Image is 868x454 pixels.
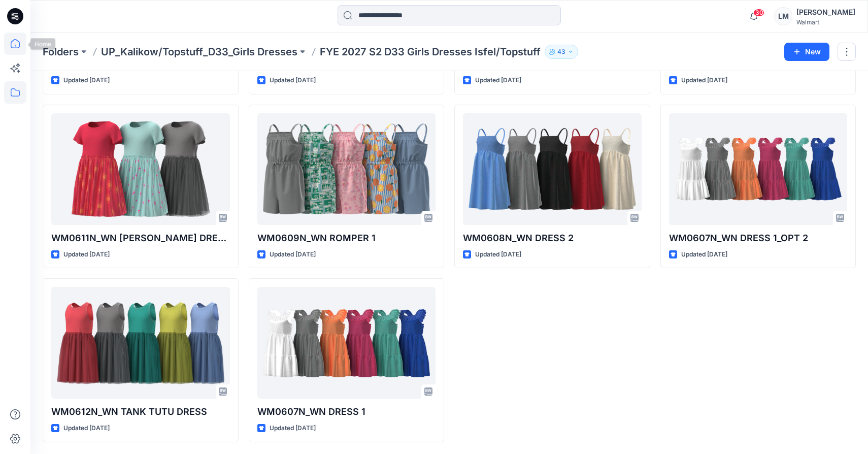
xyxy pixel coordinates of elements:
p: WM0607N_WN DRESS 1_OPT 2 [669,231,848,245]
p: WM0611N_WN [PERSON_NAME] DRESS. [51,231,230,245]
p: WM0612N_WN TANK TUTU DRESS [51,405,230,419]
div: [PERSON_NAME] [796,6,855,18]
a: WM0607N_WN DRESS 1 [257,287,436,399]
a: UP_Kalikow/Topstuff_D33_Girls Dresses [101,45,297,59]
button: 43 [545,45,578,59]
p: Updated [DATE] [475,75,521,86]
p: Updated [DATE] [270,423,316,434]
p: 43 [557,46,565,57]
div: Walmart [796,18,855,26]
p: WM0608N_WN DRESS 2 [463,231,642,245]
div: LM [774,7,792,25]
a: Folders [43,45,79,59]
p: WM0609N_WN ROMPER 1 [257,231,436,245]
span: 30 [753,9,764,17]
a: WM0611N_WN SS TUTU DRESS. [51,113,230,225]
p: Updated [DATE] [475,249,521,260]
p: Updated [DATE] [63,249,110,260]
p: WM0607N_WN DRESS 1 [257,405,436,419]
a: WM0607N_WN DRESS 1_OPT 2 [669,113,848,225]
p: Updated [DATE] [63,75,110,86]
a: WM0609N_WN ROMPER 1 [257,113,436,225]
p: Updated [DATE] [270,75,316,86]
a: WM0608N_WN DRESS 2 [463,113,642,225]
a: WM0612N_WN TANK TUTU DRESS [51,287,230,399]
p: Updated [DATE] [270,249,316,260]
p: Updated [DATE] [681,75,727,86]
p: Updated [DATE] [681,249,727,260]
button: New [784,43,829,61]
p: Updated [DATE] [63,423,110,434]
p: FYE 2027 S2 D33 Girls Dresses Isfel/Topstuff [320,45,541,59]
